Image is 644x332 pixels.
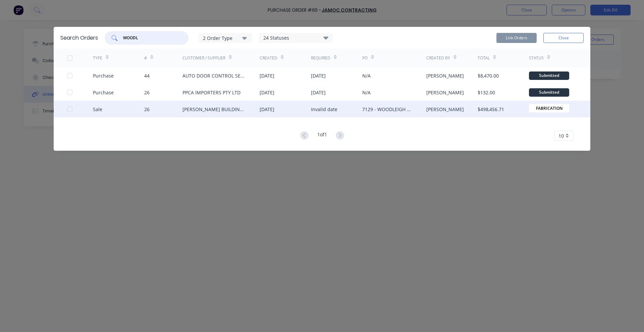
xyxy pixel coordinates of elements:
[362,55,368,61] div: PO
[478,89,495,96] div: $132.00
[311,106,337,113] div: Invalid date
[199,33,252,43] button: 2 Order Type
[311,72,326,79] div: [DATE]
[93,89,114,96] div: Purchase
[478,55,490,61] div: Total
[260,55,277,61] div: Created
[426,55,450,61] div: Created By
[529,104,569,112] span: FABRICATION
[362,106,413,113] div: 7129 - WOODLEIGH CHILDCARE PROJECT
[311,89,326,96] div: [DATE]
[260,72,274,79] div: [DATE]
[93,106,102,113] div: Sale
[60,34,98,42] div: Search Orders
[543,33,584,43] button: Close
[362,72,371,79] div: N/A
[426,89,464,96] div: [PERSON_NAME]
[182,72,246,79] div: AUTO DOOR CONTROL SERVICES PTY LTD
[182,55,225,61] div: Customer / Supplier
[529,88,569,97] div: Submitted
[478,106,504,113] div: $498,456.71
[260,106,274,113] div: [DATE]
[144,72,150,79] div: 44
[144,106,150,113] div: 26
[182,106,246,113] div: [PERSON_NAME] BUILDING PTY LTD
[311,55,330,61] div: Required
[144,89,150,96] div: 26
[93,55,102,61] div: TYPE
[93,72,114,79] div: Purchase
[144,55,147,61] div: #
[182,89,240,96] div: PPCA IMPORTERS PTY LTD
[317,131,327,141] div: 1 of 1
[203,34,248,41] div: 2 Order Type
[260,89,274,96] div: [DATE]
[122,35,178,41] input: Search orders...
[478,72,499,79] div: $8,470.00
[558,132,564,139] span: 10
[496,33,537,43] button: Link Orders
[426,106,464,113] div: [PERSON_NAME]
[529,55,544,61] div: Status
[362,89,371,96] div: N/A
[259,34,332,42] div: 24 Statuses
[529,72,569,80] div: Submitted
[426,72,464,79] div: [PERSON_NAME]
